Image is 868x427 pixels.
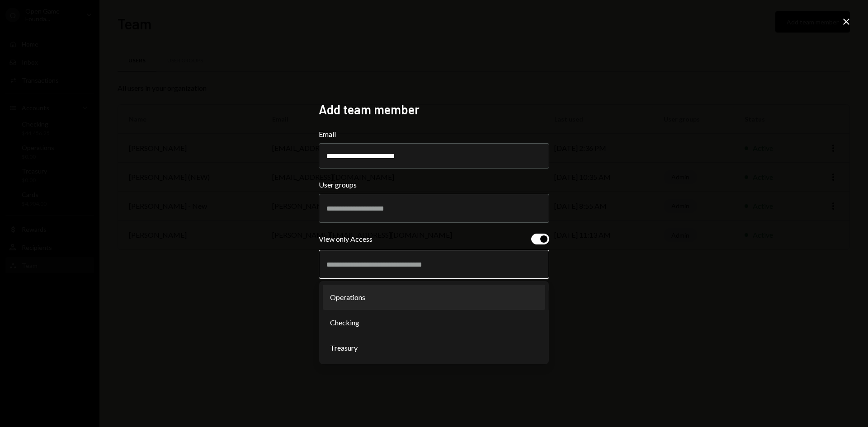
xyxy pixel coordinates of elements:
li: Treasury [323,335,545,361]
h2: Add team member [319,101,549,118]
label: User groups [319,179,549,190]
div: View only Access [319,234,373,244]
label: Email [319,129,549,140]
li: Checking [323,310,545,335]
li: Operations [323,285,545,310]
